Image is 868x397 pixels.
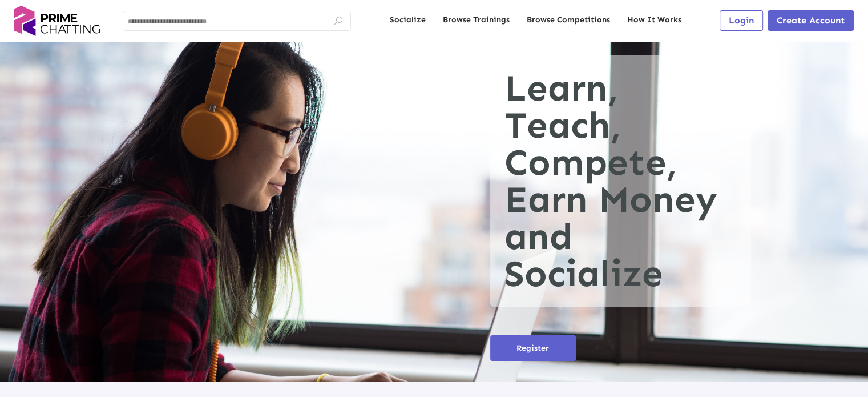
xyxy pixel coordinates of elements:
span: Login [729,15,754,26]
a: Browse Trainings [443,14,510,26]
button: Login [720,10,763,31]
a: Browse Competitions [527,14,610,26]
h1: Learn, Teach, Compete, Earn Money and Socialize [490,55,751,307]
button: Create Account [768,10,854,31]
span: Register [516,343,549,353]
a: Socialize [390,14,426,26]
span: Create Account [777,15,845,26]
a: How It Works [627,14,681,26]
img: logo [14,6,100,36]
button: Register [490,335,576,361]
